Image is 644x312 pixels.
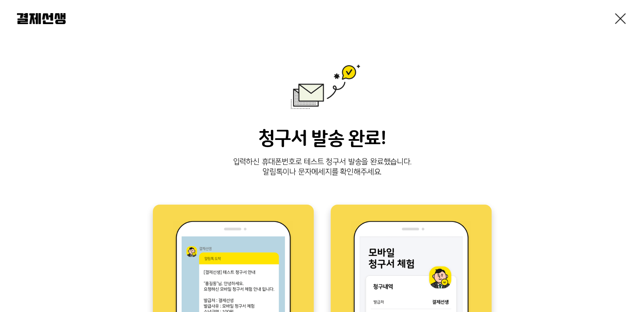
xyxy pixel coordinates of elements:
[17,128,627,151] h3: 청구서 발송 완료!
[284,64,360,109] img: 발송완료 이미지
[17,13,66,24] img: 결제선생
[17,157,627,178] p: 입력하신 휴대폰번호로 테스트 청구서 발송을 완료했습니다. 알림톡이나 문자메세지를 확인해주세요.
